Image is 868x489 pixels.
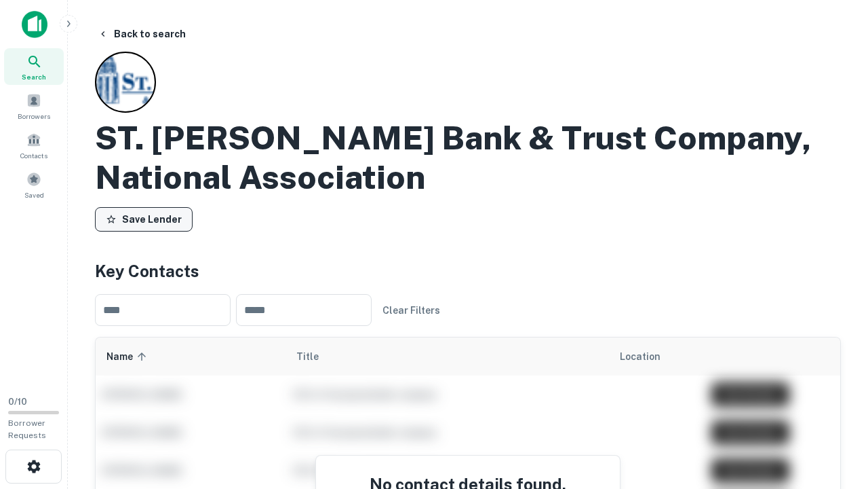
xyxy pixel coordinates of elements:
iframe: Chat Widget [800,380,868,446]
a: Borrowers [4,88,64,124]
span: Saved [24,189,44,200]
span: Search [22,71,46,82]
button: Clear Filters [377,298,446,323]
a: Contacts [4,127,64,164]
button: Back to search [92,22,191,46]
h2: ST. [PERSON_NAME] Bank & Trust Company, National Association [95,118,841,196]
a: Search [4,48,64,85]
a: Saved [4,166,64,203]
span: Contacts [20,150,47,161]
span: Borrower Requests [8,418,46,440]
h4: Key Contacts [95,259,841,283]
button: Save Lender [95,207,193,232]
span: 0 / 10 [8,397,27,407]
img: capitalize-icon.png [22,11,47,38]
span: Borrowers [18,111,50,122]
